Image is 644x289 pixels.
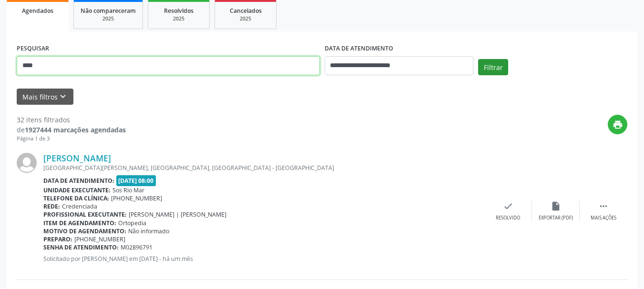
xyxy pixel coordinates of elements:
[17,41,49,56] label: PESQUISAR
[613,120,623,130] i: print
[155,15,203,22] div: 2025
[17,115,126,125] div: 32 itens filtrados
[43,255,484,263] p: Solicitado por [PERSON_NAME] em [DATE] - há um mês
[17,125,126,135] div: de
[325,41,393,56] label: DATA DE ATENDIMENTO
[503,201,513,211] i: check
[43,219,116,227] b: Item de agendamento:
[598,201,609,211] i: 
[608,115,627,134] button: print
[43,153,111,163] a: [PERSON_NAME]
[43,164,484,172] div: [GEOGRAPHIC_DATA][PERSON_NAME], [GEOGRAPHIC_DATA], [GEOGRAPHIC_DATA] - [GEOGRAPHIC_DATA]
[164,7,194,15] span: Resolvidos
[496,215,520,221] div: Resolvido
[129,210,226,219] span: [PERSON_NAME] | [PERSON_NAME]
[17,153,37,173] img: img
[116,175,156,186] span: [DATE] 08:00
[81,7,136,15] span: Não compareceram
[230,7,262,15] span: Cancelados
[478,59,508,75] button: Filtrar
[58,91,68,102] i: keyboard_arrow_down
[43,210,127,219] b: Profissional executante:
[22,7,53,15] span: Agendados
[111,194,162,202] span: [PHONE_NUMBER]
[43,202,60,210] b: Rede:
[81,15,136,22] div: 2025
[74,235,125,243] span: [PHONE_NUMBER]
[17,89,73,105] button: Mais filtroskeyboard_arrow_down
[222,15,269,22] div: 2025
[43,243,119,251] b: Senha de atendimento:
[43,177,114,185] b: Data de atendimento:
[551,201,561,211] i: insert_drive_file
[62,202,97,210] span: Credenciada
[112,186,144,194] span: Sos Rio Mar
[539,215,573,221] div: Exportar (PDF)
[118,219,146,227] span: Ortopedia
[43,194,109,202] b: Telefone da clínica:
[128,227,169,235] span: Não informado
[121,243,153,251] span: M02896791
[17,135,126,143] div: Página 1 de 3
[43,235,72,243] b: Preparo:
[43,227,126,235] b: Motivo de agendamento:
[25,125,126,134] strong: 1927444 marcações agendadas
[43,186,111,194] b: Unidade executante:
[591,215,616,221] div: Mais ações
